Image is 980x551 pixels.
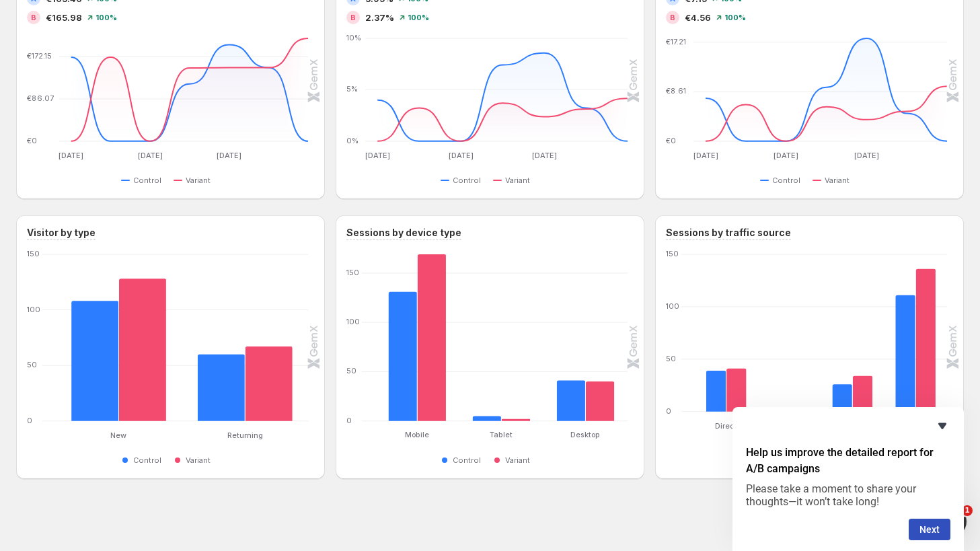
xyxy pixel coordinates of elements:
[532,151,557,160] text: [DATE]
[666,249,679,258] text: 150
[685,11,711,24] span: €4.56
[746,482,950,508] p: Please take a moment to share your thoughts—it won’t take long!
[813,172,855,188] button: Variant
[896,263,916,412] rect: Control 111
[121,172,167,188] button: Control
[27,51,52,61] text: €172.15
[227,431,263,440] text: Returning
[111,431,127,440] text: New
[746,445,950,477] h2: Help us improve the detailed report for A/B campaigns
[769,378,790,412] rect: Control 1
[174,452,216,468] button: Variant
[405,431,429,440] text: Mobile
[666,226,791,240] h3: Sessions by traffic source
[71,268,118,421] rect: Control 108
[909,519,950,540] button: Next question
[746,418,950,540] div: Help us improve the detailed report for A/B campaigns
[27,94,54,103] text: €86.07
[833,352,853,412] rect: Control 26
[586,349,615,421] rect: Variant 40
[27,136,37,145] text: €0
[884,254,947,412] g: Paid search: Control 111,Variant 136
[502,387,531,421] rect: Variant 2
[27,360,37,369] text: 50
[726,336,747,412] rect: Variant 41
[473,384,502,421] rect: Control 5
[493,452,535,468] button: Variant
[346,85,358,94] text: 5%
[670,13,675,22] h2: B
[417,254,446,421] rect: Variant 169
[666,86,686,96] text: €8.61
[174,172,216,188] button: Variant
[453,455,481,466] span: Control
[119,254,166,421] rect: Variant 128
[854,151,879,160] text: [DATE]
[133,455,161,466] span: Control
[490,431,513,440] text: Tablet
[666,37,686,46] text: €17.21
[760,172,806,188] button: Control
[186,175,211,186] span: Variant
[138,151,163,160] text: [DATE]
[346,367,356,376] text: 50
[441,172,486,188] button: Control
[505,455,530,466] span: Variant
[962,505,973,516] span: 1
[408,13,429,22] span: 100%
[825,175,850,186] span: Variant
[96,13,117,22] span: 100%
[27,249,40,258] text: 150
[198,322,245,421] rect: Control 60
[758,254,821,412] g: Email: Control 1,Variant 0
[557,348,586,421] rect: Control 41
[346,136,359,145] text: 0%
[365,151,390,160] text: [DATE]
[182,254,309,421] g: Returning: Control 60,Variant 67
[375,254,459,421] g: Mobile: Control 131,Variant 169
[493,172,535,188] button: Variant
[459,254,543,421] g: Tablet: Control 5,Variant 2
[666,301,679,311] text: 100
[821,254,884,412] g: Organic search: Control 26,Variant 34
[121,452,167,468] button: Control
[346,33,361,42] text: 10%
[666,406,671,416] text: 0
[666,354,676,363] text: 50
[695,254,758,412] g: Direct: Control 39,Variant 41
[666,136,676,145] text: €0
[543,254,628,421] g: Desktop: Control 41,Variant 40
[217,151,241,160] text: [DATE]
[389,260,418,421] rect: Control 131
[350,13,356,22] h2: B
[27,416,32,425] text: 0
[186,455,211,466] span: Variant
[772,175,800,186] span: Control
[693,151,718,160] text: [DATE]
[133,175,161,186] span: Control
[246,314,293,421] rect: Variant 67
[715,421,737,431] text: Direct
[571,431,601,440] text: Desktop
[59,151,83,160] text: [DATE]
[505,175,530,186] span: Variant
[346,317,360,326] text: 100
[934,418,950,434] button: Hide survey
[441,452,486,468] button: Control
[27,305,40,314] text: 100
[449,151,474,160] text: [DATE]
[853,344,873,412] rect: Variant 34
[27,226,96,240] h3: Visitor by type
[346,416,352,425] text: 0
[724,13,746,22] span: 100%
[706,338,726,412] rect: Control 39
[56,254,182,421] g: New: Control 108,Variant 128
[774,151,798,160] text: [DATE]
[365,11,394,24] span: 2.37%
[453,175,481,186] span: Control
[915,254,936,412] rect: Variant 136
[31,13,36,22] h2: B
[346,268,359,277] text: 150
[46,11,82,24] span: €165.98
[346,226,461,240] h3: Sessions by device type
